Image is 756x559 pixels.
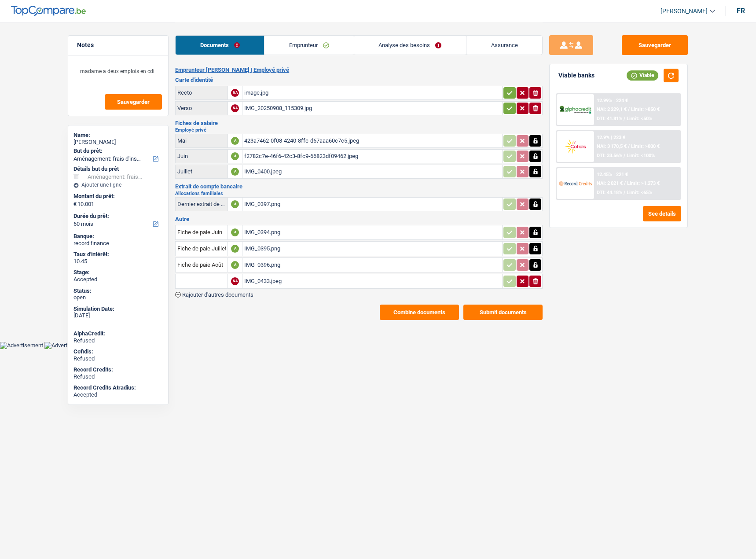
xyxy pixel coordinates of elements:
a: [PERSON_NAME] [653,4,715,18]
span: / [624,116,625,121]
span: Limit: <100% [627,153,655,158]
div: Verso [177,105,226,111]
span: Limit: >1.273 € [627,180,660,186]
span: [PERSON_NAME] [661,7,708,15]
div: 12.99% | 224 € [597,98,628,103]
label: But du prêt: [73,147,161,154]
div: NA [231,89,239,97]
span: Limit: <50% [627,116,652,121]
div: Recto [177,89,226,96]
img: Advertisement [44,342,88,349]
div: IMG_0400.jpeg [244,165,500,178]
h2: Employé privé [175,128,543,132]
span: Limit: >850 € [631,107,660,112]
div: IMG_0394.png [244,226,500,239]
label: Durée du prêt: [73,213,161,220]
div: Stage: [73,269,163,276]
h3: Carte d'identité [175,77,543,83]
img: Cofidis [559,138,591,154]
div: Status: [73,287,163,294]
div: Refused [73,337,163,344]
span: DTI: 41.81% [597,116,622,121]
a: Documents [176,36,264,55]
div: AlphaCredit: [73,330,163,337]
div: f2782c7e-46f6-42c3-8fc9-66823df09462.jpeg [244,150,500,163]
div: Banque: [73,233,163,240]
div: [DATE] [73,312,163,319]
div: open [73,294,163,301]
button: Combine documents [380,305,459,320]
h2: Emprunteur [PERSON_NAME] | Employé privé [175,66,543,74]
div: IMG_0433.jpeg [244,275,500,288]
img: AlphaCredit [559,105,591,115]
div: A [231,228,239,236]
div: 12.9% | 223 € [597,135,625,140]
span: Rajouter d'autres documents [182,292,253,298]
span: / [624,153,625,158]
div: image.jpg [244,86,500,99]
div: NA [231,104,239,112]
span: / [628,143,630,149]
div: Juin [177,153,226,159]
button: Submit documents [463,305,543,320]
h5: Notes [77,41,159,49]
span: / [624,180,626,186]
span: / [624,190,625,195]
div: IMG_0396.png [244,258,500,272]
div: A [231,245,239,253]
div: Mai [177,137,226,144]
img: TopCompare Logo [11,6,86,16]
div: [PERSON_NAME] [73,139,163,146]
div: Record Credits Atradius: [73,384,163,391]
div: A [231,137,239,145]
div: Ajouter une ligne [73,182,163,188]
a: Analyse des besoins [354,36,466,55]
span: NAI: 3 170,5 € [597,143,627,149]
h3: Fiches de salaire [175,120,543,126]
div: IMG_20250908_115309.jpg [244,102,500,115]
span: € [73,201,77,208]
div: Dernier extrait de compte pour vos allocations familiales [177,201,226,207]
h3: Extrait de compte bancaire [175,184,543,189]
div: IMG_0395.png [244,242,500,255]
button: See details [643,206,681,221]
div: Record Credits: [73,366,163,373]
h2: Allocations familiales [175,191,543,196]
span: DTI: 44.18% [597,190,622,195]
div: NA [231,277,239,285]
a: Assurance [466,36,542,55]
div: A [231,261,239,269]
div: Accepted [73,391,163,398]
div: Accepted [73,276,163,283]
div: 10.45 [73,258,163,265]
div: Refused [73,373,163,380]
div: Taux d'intérêt: [73,251,163,258]
span: DTI: 33.56% [597,153,622,158]
span: Limit: >800 € [631,143,660,149]
span: NAI: 2 021 € [597,180,623,186]
div: Juillet [177,168,226,175]
div: fr [737,7,745,15]
h3: Autre [175,216,543,222]
span: NAI: 2 229,1 € [597,107,627,112]
div: Cofidis: [73,348,163,355]
span: Limit: <65% [627,190,652,195]
button: Rajouter d'autres documents [175,292,253,298]
button: Sauvegarder [622,35,688,55]
span: Sauvegarder [117,99,150,105]
div: Refused [73,355,163,362]
div: Détails but du prêt [73,165,163,173]
div: Name: [73,132,163,139]
div: A [231,200,239,208]
span: / [628,107,630,112]
div: Viable banks [558,72,595,79]
div: IMG_0397.png [244,198,500,211]
div: record finance [73,240,163,247]
div: A [231,152,239,160]
div: Simulation Date: [73,305,163,313]
img: Record Credits [559,175,591,191]
div: 12.45% | 221 € [597,172,628,177]
button: Sauvegarder [105,94,162,110]
label: Montant du prêt: [73,193,161,200]
div: Viable [627,70,658,80]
